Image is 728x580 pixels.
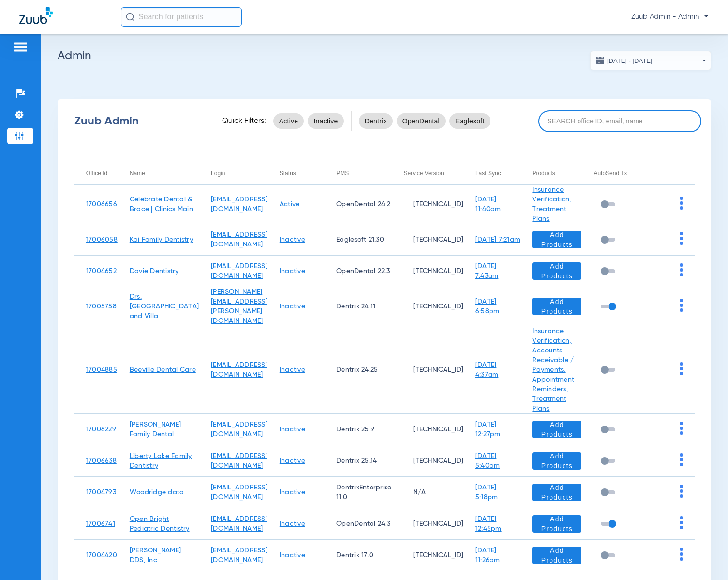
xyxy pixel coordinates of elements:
a: 17004652 [86,268,117,275]
div: AutoSend Tx [594,168,627,179]
img: group-dot-blue.svg [680,299,683,312]
a: [DATE] 6:58pm [475,298,500,315]
td: Dentrix 24.11 [324,287,391,326]
div: Service Version [403,168,463,179]
img: hamburger-icon [13,41,28,53]
td: N/A [391,477,463,508]
a: [DATE] 4:37am [475,362,499,378]
div: PMS [336,168,391,179]
a: Beeville Dental Care [130,366,196,373]
div: AutoSend Tx [594,168,640,179]
input: SEARCH office ID, email, name [538,110,701,132]
img: group-dot-blue.svg [680,197,683,210]
a: [EMAIL_ADDRESS][DOMAIN_NAME] [211,484,267,501]
span: Add Products [540,451,574,471]
a: [DATE] 7:21am [475,236,520,243]
td: Dentrix 25.9 [324,414,391,445]
a: Inactive [280,489,305,496]
button: Add Products [532,231,581,248]
img: group-dot-blue.svg [680,362,683,375]
a: [DATE] 11:26am [475,547,500,564]
img: group-dot-blue.svg [680,485,683,498]
a: Inactive [280,426,305,433]
img: date.svg [595,56,605,65]
div: PMS [336,168,349,179]
a: [DATE] 7:43am [475,263,499,279]
a: [PERSON_NAME] DDS, Inc [130,547,181,564]
a: Inactive [280,303,305,310]
td: [TECHNICAL_ID] [391,508,463,540]
a: 17006058 [86,236,118,243]
td: [TECHNICAL_ID] [391,414,463,445]
td: [TECHNICAL_ID] [391,445,463,477]
button: Add Products [532,547,581,564]
button: Add Products [532,515,581,533]
div: Last Sync [475,168,501,179]
h2: Admin [58,51,711,61]
img: group-dot-blue.svg [680,453,683,466]
td: [TECHNICAL_ID] [391,540,463,571]
td: Dentrix 17.0 [324,540,391,571]
span: Add Products [540,546,574,565]
a: 17005758 [86,303,117,310]
img: Search Icon [126,13,134,21]
a: [DATE] 11:40am [475,196,501,213]
td: [TECHNICAL_ID] [391,185,463,224]
iframe: Chat Widget [680,534,728,580]
span: Add Products [540,261,574,281]
span: Quick Filters: [222,116,266,126]
a: [DATE] 12:45pm [475,516,502,532]
div: Products [532,168,555,179]
div: Service Version [403,168,444,179]
a: Inactive [280,268,305,275]
td: [TECHNICAL_ID] [391,287,463,326]
img: group-dot-blue.svg [680,516,683,529]
a: 17006656 [86,201,117,208]
a: Inactive [280,520,305,527]
a: Celebrate Dental & Brace | Clinics Main [130,196,193,213]
mat-chip-listbox: status-filters [273,111,344,131]
div: Login [211,168,267,179]
td: DentrixEnterprise 11.0 [324,477,391,508]
span: Eaglesoft [455,116,485,126]
span: Dentrix [365,116,387,126]
a: 17006229 [86,426,116,433]
a: Inactive [280,236,305,243]
a: [EMAIL_ADDRESS][DOMAIN_NAME] [211,421,267,438]
a: 17004793 [86,489,116,496]
input: Search for patients [121,7,242,27]
a: [EMAIL_ADDRESS][DOMAIN_NAME] [211,231,267,248]
img: group-dot-blue.svg [680,232,683,245]
a: Inactive [280,458,305,464]
td: [TECHNICAL_ID] [391,224,463,256]
span: Add Products [540,483,574,502]
a: Active [280,201,300,208]
a: [DATE] 5:18pm [475,484,498,501]
a: [PERSON_NAME][EMAIL_ADDRESS][PERSON_NAME][DOMAIN_NAME] [211,289,267,324]
a: [DATE] 12:27pm [475,421,501,438]
span: Zuub Admin - Admin [631,12,709,22]
a: 17004420 [86,552,117,559]
button: Add Products [532,262,581,280]
a: Open Bright Pediatric Dentistry [130,516,190,532]
a: Insurance Verification, Accounts Receivable / Payments, Appointment Reminders, Treatment Plans [532,328,574,412]
span: Add Products [540,297,574,316]
a: Inactive [280,366,305,373]
span: Add Products [540,230,574,249]
a: Davie Dentistry [130,268,179,275]
span: Add Products [540,514,574,534]
a: Inactive [280,552,305,559]
span: Inactive [313,116,338,126]
td: Dentrix 25.14 [324,445,391,477]
div: Name [130,168,199,179]
td: [TECHNICAL_ID] [391,326,463,414]
img: Zuub Logo [19,7,53,24]
button: Add Products [532,298,581,315]
td: [TECHNICAL_ID] [391,256,463,287]
a: [EMAIL_ADDRESS][DOMAIN_NAME] [211,547,267,564]
button: Add Products [532,421,581,438]
td: Eaglesoft 21.30 [324,224,391,256]
div: Login [211,168,225,179]
div: Office Id [86,168,107,179]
